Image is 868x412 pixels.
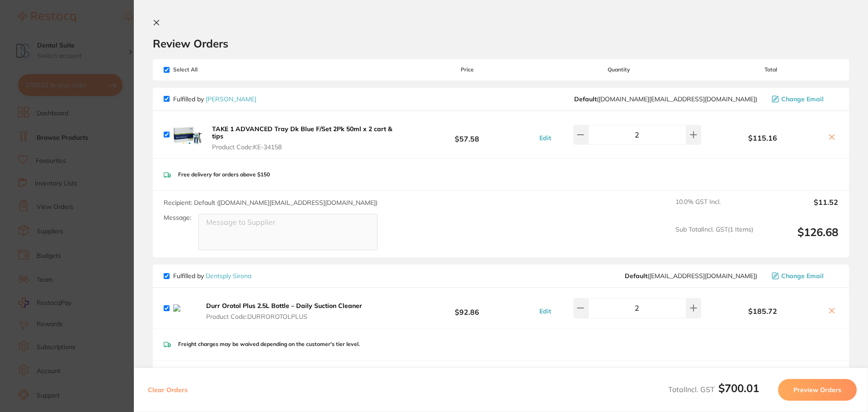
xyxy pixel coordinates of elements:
[668,385,759,394] span: Total Incl. GST
[781,272,824,279] span: Change Email
[206,95,256,103] a: [PERSON_NAME]
[400,66,534,73] span: Price
[537,307,554,315] button: Edit
[675,226,753,251] span: Sub Total Incl. GST ( 1 Items)
[625,272,647,280] b: Default
[703,66,838,73] span: Total
[574,95,757,103] span: customer.care@henryschein.com.au
[625,272,757,279] span: clientservices@dentsplysirona.com
[173,120,202,149] img: YmxzYzUwMA
[178,341,360,347] p: Freight charges may be waived depending on the customer's tier level.
[206,302,362,310] b: Durr Orotol Plus 2.5L Bottle – Daily Suction Cleaner
[145,379,190,401] button: Clear Orders
[535,66,703,73] span: Quantity
[173,304,196,312] img: YjNzNTEyMw
[537,134,554,142] button: Edit
[178,171,270,178] p: Free delivery for orders above $150
[173,272,251,279] p: Fulfilled by
[760,198,838,218] output: $11.52
[781,95,824,103] span: Change Email
[164,214,191,222] label: Message:
[760,226,838,251] output: $126.68
[209,125,400,151] button: TAKE 1 ADVANCED Tray Dk Blue F/Set 2Pk 50ml x 2 cart & tips Product Code:KE-34158
[718,381,759,395] b: $700.01
[212,143,397,151] span: Product Code: KE-34158
[769,95,838,103] button: Change Email
[212,125,392,140] b: TAKE 1 ADVANCED Tray Dk Blue F/Set 2Pk 50ml x 2 cart & tips
[206,313,368,320] span: Product Code: DURROROTOLPLUS
[164,199,377,207] span: Recipient: Default ( [DOMAIN_NAME][EMAIL_ADDRESS][DOMAIN_NAME] )
[400,300,534,317] b: $92.86
[675,198,753,218] span: 10.0 % GST Incl.
[153,37,849,50] h2: Review Orders
[400,126,534,143] b: $57.58
[703,134,822,142] b: $115.16
[173,95,256,103] p: Fulfilled by
[778,379,857,401] button: Preview Orders
[164,66,254,73] span: Select All
[703,307,822,315] b: $185.72
[203,302,371,321] button: Durr Orotol Plus 2.5L Bottle – Daily Suction Cleaner Product Code:DURROROTOLPLUS
[574,95,597,103] b: Default
[769,272,838,280] button: Change Email
[206,272,251,280] a: Dentsply Sirona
